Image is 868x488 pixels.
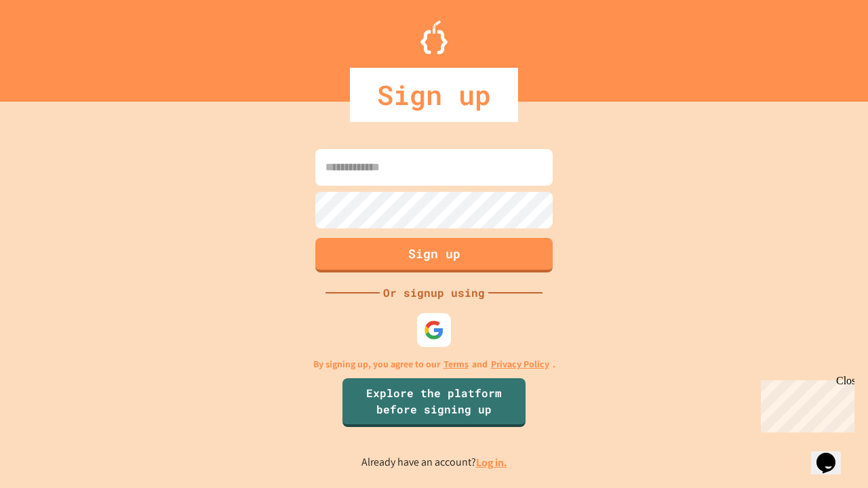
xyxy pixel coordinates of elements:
[5,5,94,86] div: Chat with us now!Close
[443,357,469,371] a: Terms
[420,20,448,54] img: Logo.svg
[424,320,444,340] img: google-icon.svg
[491,357,549,371] a: Privacy Policy
[313,357,555,371] p: By signing up, you agree to our and .
[476,455,507,470] a: Log in.
[380,285,488,301] div: Or signup using
[315,238,553,272] button: Sign up
[342,378,526,427] a: Explore the platform before signing up
[811,434,854,474] iframe: chat widget
[350,68,518,122] div: Sign up
[361,454,507,471] p: Already have an account?
[755,375,854,432] iframe: chat widget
